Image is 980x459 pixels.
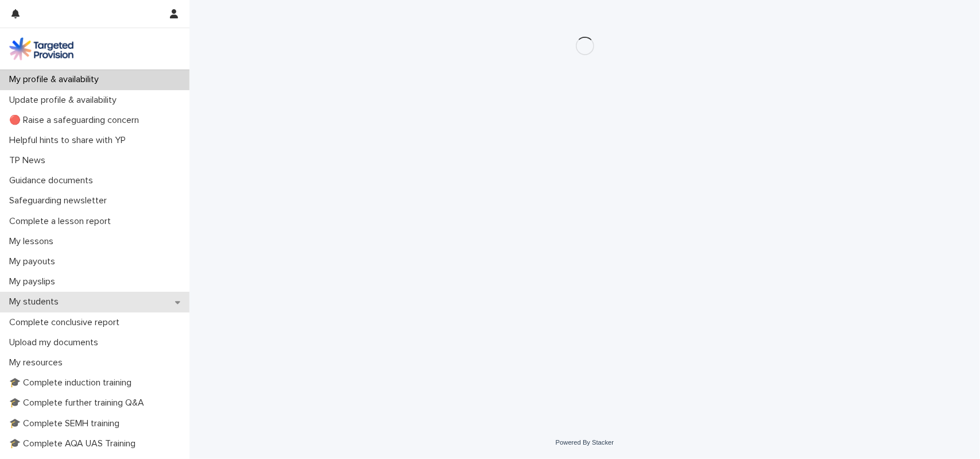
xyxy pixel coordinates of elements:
p: Complete conclusive report [5,317,129,328]
p: Upload my documents [5,337,107,348]
a: Powered By Stacker [556,439,614,446]
p: My students [5,296,68,307]
p: 🎓 Complete SEMH training [5,418,129,429]
p: Update profile & availability [5,95,126,106]
p: 🔴 Raise a safeguarding concern [5,115,148,126]
p: My lessons [5,236,63,247]
p: Guidance documents [5,175,102,186]
p: Complete a lesson report [5,216,120,227]
p: Helpful hints to share with YP [5,135,135,146]
p: My profile & availability [5,74,108,85]
p: 🎓 Complete AQA UAS Training [5,438,145,449]
p: TP News [5,155,55,166]
p: 🎓 Complete further training Q&A [5,398,153,408]
p: My resources [5,357,72,368]
p: My payslips [5,276,64,287]
p: My payouts [5,256,64,267]
p: Safeguarding newsletter [5,195,116,206]
img: M5nRWzHhSzIhMunXDL62 [9,37,73,60]
p: 🎓 Complete induction training [5,377,141,388]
